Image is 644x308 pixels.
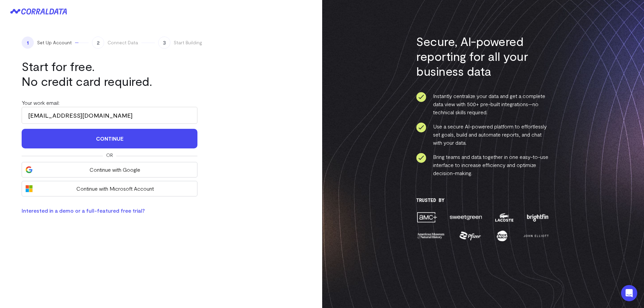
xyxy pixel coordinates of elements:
[22,37,34,49] span: 1
[108,39,138,46] span: Connect Data
[22,129,197,148] button: Continue
[416,92,550,116] li: Instantly centralize your data and get a complete data view with 500+ pre-built integrations—no t...
[22,107,197,124] input: Enter your work email address
[106,152,113,159] span: Or
[416,153,550,177] li: Bring teams and data together in one easy-to-use interface to increase efficiency and optimize de...
[37,39,72,46] span: Set Up Account
[22,99,59,106] label: Your work email:
[36,166,194,174] span: Continue with Google
[416,122,550,147] li: Use a secure AI-powered platform to effortlessly set goals, build and automate reports, and chat ...
[22,181,197,196] button: Continue with Microsoft Account
[22,59,197,89] h1: Start for free. No credit card required.
[621,285,637,301] div: Open Intercom Messenger
[36,185,194,193] span: Continue with Microsoft Account
[174,39,202,46] span: Start Building
[158,37,170,49] span: 3
[22,162,197,177] button: Continue with Google
[92,37,104,49] span: 2
[416,197,550,203] h3: Trusted By
[416,34,550,78] h3: Secure, AI-powered reporting for all your business data
[22,207,145,214] a: Interested in a demo or a full-featured free trial?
